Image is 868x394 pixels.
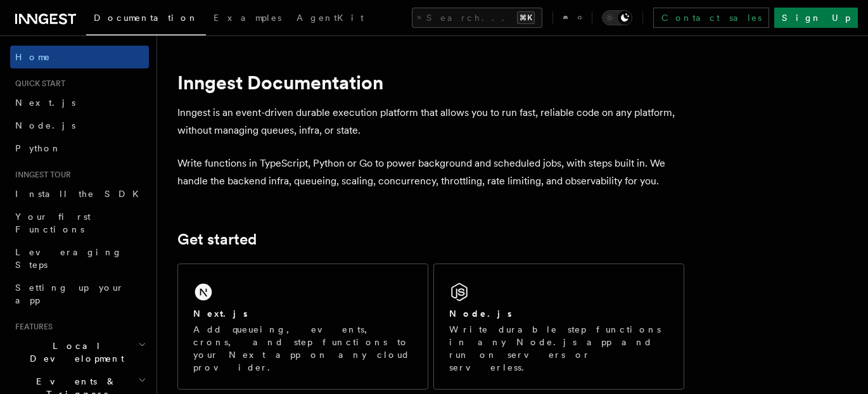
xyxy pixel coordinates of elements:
p: Inngest is an event-driven durable execution platform that allows you to run fast, reliable code ... [177,104,684,139]
button: Search...⌘K [412,8,542,28]
span: Your first Functions [15,212,91,234]
h1: Inngest Documentation [177,71,684,94]
a: Next.js [10,91,149,114]
span: Documentation [94,13,198,23]
span: Examples [214,13,281,23]
a: Setting up your app [10,276,149,312]
a: Python [10,137,149,160]
h2: Next.js [193,307,248,320]
a: Documentation [86,4,206,35]
a: Get started [177,231,257,248]
span: Python [15,143,61,153]
a: Home [10,46,149,68]
a: Install the SDK [10,182,149,205]
span: Features [10,322,53,332]
h2: Node.js [449,307,512,320]
a: AgentKit [289,4,371,34]
a: Leveraging Steps [10,241,149,276]
span: Next.js [15,98,75,108]
span: AgentKit [297,13,364,23]
span: Local Development [10,340,138,365]
a: Node.jsWrite durable step functions in any Node.js app and run on servers or serverless. [433,264,684,390]
span: Home [15,51,51,63]
span: Setting up your app [15,283,124,305]
span: Leveraging Steps [15,247,122,270]
a: Next.jsAdd queueing, events, crons, and step functions to your Next app on any cloud provider. [177,264,428,390]
p: Write functions in TypeScript, Python or Go to power background and scheduled jobs, with steps bu... [177,155,684,190]
a: Sign Up [774,8,858,28]
p: Add queueing, events, crons, and step functions to your Next app on any cloud provider. [193,323,412,374]
a: Contact sales [653,8,769,28]
span: Install the SDK [15,189,146,199]
span: Quick start [10,79,65,89]
a: Examples [206,4,289,34]
button: Local Development [10,334,149,370]
span: Inngest tour [10,170,71,180]
span: Node.js [15,120,75,130]
kbd: ⌘K [517,11,535,24]
a: Node.js [10,114,149,137]
a: Your first Functions [10,205,149,241]
p: Write durable step functions in any Node.js app and run on servers or serverless. [449,323,668,374]
button: Toggle dark mode [602,10,632,25]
